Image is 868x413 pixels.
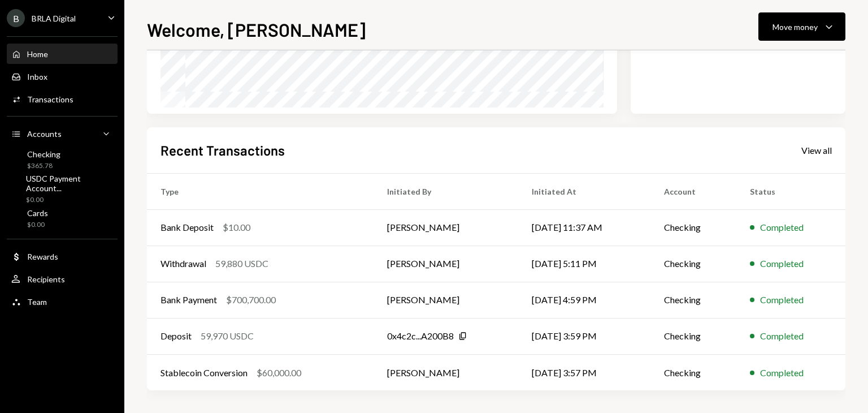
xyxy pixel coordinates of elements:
[27,252,58,261] div: Rewards
[518,354,650,390] td: [DATE] 3:57 PM
[160,257,206,270] div: Withdrawal
[518,282,650,318] td: [DATE] 4:59 PM
[27,297,47,307] div: Team
[160,329,192,343] div: Deposit
[226,293,276,307] div: $700,700.00
[518,209,650,246] td: [DATE] 11:37 AM
[7,146,118,173] a: Checking$365.78
[27,149,60,159] div: Checking
[215,257,268,270] div: 59,880 USDC
[160,366,248,380] div: Stablecoin Conversion
[650,354,736,390] td: Checking
[7,9,25,27] div: B
[374,354,518,390] td: [PERSON_NAME]
[650,246,736,282] td: Checking
[650,318,736,354] td: Checking
[7,246,118,266] a: Rewards
[374,209,518,246] td: [PERSON_NAME]
[374,173,518,209] th: Initiated By
[760,221,804,234] div: Completed
[7,175,118,203] a: USDC Payment Account...$0.00
[518,318,650,354] td: [DATE] 3:59 PM
[650,282,736,318] td: Checking
[160,221,214,234] div: Bank Deposit
[650,173,736,209] th: Account
[27,220,48,230] div: $0.00
[27,49,48,59] div: Home
[758,12,845,41] button: Move money
[518,246,650,282] td: [DATE] 5:11 PM
[27,208,48,218] div: Cards
[147,173,374,209] th: Type
[26,195,113,205] div: $0.00
[32,14,76,23] div: BRLA Digital
[760,257,804,270] div: Completed
[760,293,804,307] div: Completed
[7,89,118,109] a: Transactions
[374,282,518,318] td: [PERSON_NAME]
[201,329,254,343] div: 59,970 USDC
[387,329,454,343] div: 0x4c2c...A200B8
[147,18,366,41] h1: Welcome, [PERSON_NAME]
[7,66,118,87] a: Inbox
[518,173,650,209] th: Initiated At
[27,94,73,104] div: Transactions
[772,21,818,33] div: Move money
[7,205,118,232] a: Cards$0.00
[374,246,518,282] td: [PERSON_NAME]
[7,44,118,64] a: Home
[801,145,832,156] div: View all
[650,209,736,246] td: Checking
[160,293,217,307] div: Bank Payment
[760,329,804,343] div: Completed
[27,72,47,81] div: Inbox
[26,174,113,193] div: USDC Payment Account...
[736,173,845,209] th: Status
[801,144,832,156] a: View all
[27,274,65,284] div: Recipients
[27,129,62,139] div: Accounts
[7,123,118,144] a: Accounts
[7,291,118,312] a: Team
[257,366,301,380] div: $60,000.00
[223,221,250,234] div: $10.00
[7,269,118,289] a: Recipients
[760,366,804,380] div: Completed
[160,141,285,160] h2: Recent Transactions
[27,161,60,171] div: $365.78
